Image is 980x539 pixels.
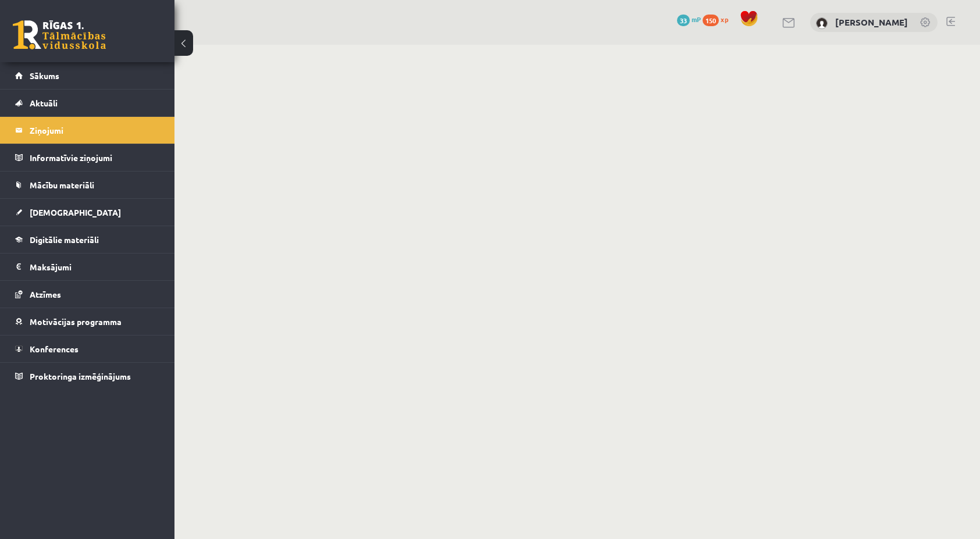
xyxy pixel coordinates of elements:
[15,172,160,198] a: Mācību materiāli
[30,371,131,381] span: Proktoringa izmēģinājums
[677,15,690,26] span: 33
[15,117,160,144] a: Ziņojumi
[30,180,94,190] span: Mācību materiāli
[30,98,58,108] span: Aktuāli
[15,226,160,253] a: Digitālie materiāli
[15,62,160,89] a: Sākums
[30,289,61,299] span: Atzīmes
[30,117,160,144] legend: Ziņojumi
[13,20,106,49] a: Rīgas 1. Tālmācības vidusskola
[30,254,160,280] legend: Maksājumi
[816,17,828,29] img: Estere Apaļka
[835,16,908,28] a: [PERSON_NAME]
[15,308,160,335] a: Motivācijas programma
[30,207,121,217] span: [DEMOGRAPHIC_DATA]
[15,335,160,362] a: Konferences
[677,15,701,24] a: 33 mP
[15,144,160,171] a: Informatīvie ziņojumi
[692,15,701,24] span: mP
[30,344,79,354] span: Konferences
[703,15,734,24] a: 150 xp
[30,144,160,171] legend: Informatīvie ziņojumi
[721,15,728,24] span: xp
[15,281,160,308] a: Atzīmes
[15,254,160,280] a: Maksājumi
[15,90,160,116] a: Aktuāli
[703,15,719,26] span: 150
[15,363,160,390] a: Proktoringa izmēģinājums
[30,70,59,81] span: Sākums
[15,199,160,226] a: [DEMOGRAPHIC_DATA]
[30,234,99,245] span: Digitālie materiāli
[30,316,122,327] span: Motivācijas programma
